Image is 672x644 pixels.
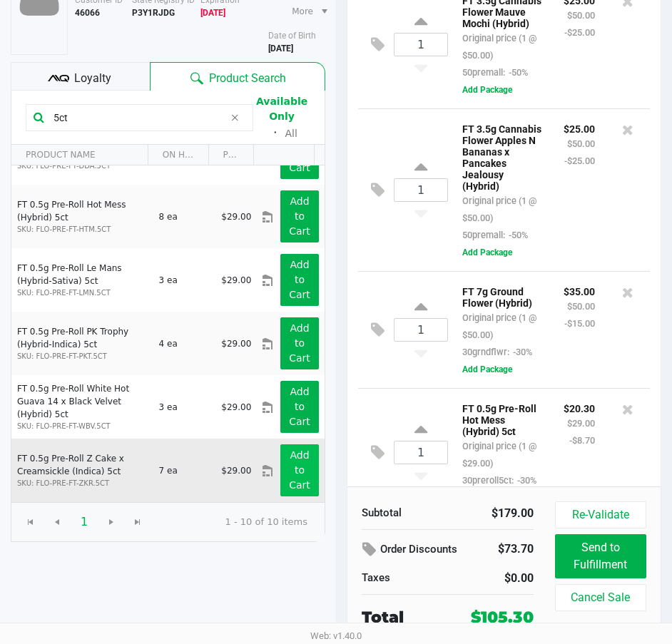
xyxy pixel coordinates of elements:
td: 4 ea [153,312,215,375]
button: Re-Validate [555,501,646,528]
span: Go to the first page [25,516,36,528]
button: Add to Cart [280,190,319,242]
td: 3 ea [153,248,215,312]
td: 8 ea [153,185,215,248]
kendo-pager-info: 1 - 10 of 10 items [163,515,307,529]
p: SKU: FLO-PRE-FT-DDA.5CT [17,160,147,171]
input: Scan or Search Products to Begin [48,107,224,128]
app-button-loader: Add to Cart [289,259,310,300]
span: -50% [505,230,528,240]
span: Go to the previous page [51,516,63,528]
p: SKU: FLO-PRE-FT-ZKR.5CT [17,478,147,489]
span: -30% [514,475,536,486]
small: -$15.00 [564,318,595,329]
small: 50premall: [462,67,528,78]
p: $25.00 [564,120,595,135]
span: $29.00 [221,275,251,285]
div: Taxes [362,570,437,586]
p: $20.30 [564,399,595,414]
span: Go to the previous page [44,508,71,536]
button: Add to Cart [280,317,319,369]
span: Web: v1.40.0 [310,630,362,641]
td: FT 0.5g Pre-Roll Z Cake x Creamsickle (Indica) 5ct [11,439,153,502]
th: ON HAND [148,145,208,165]
span: Product Search [209,70,286,87]
div: Data table [11,145,325,502]
p: SKU: FLO-PRE-FT-WBV.5CT [17,421,147,431]
small: $50.00 [567,301,595,312]
small: 30grndflwr: [462,347,532,357]
small: $29.00 [567,418,595,429]
div: Order Discounts [362,537,469,563]
p: SKU: FLO-PRE-FT-PKT.5CT [17,351,147,362]
p: FT 3.5g Cannabis Flower Apples N Bananas x Pancakes Jealousy (Hybrid) [462,120,542,192]
b: P3Y1RJDG [132,8,175,18]
div: Total [362,605,449,629]
span: $29.00 [221,339,251,349]
span: Go to the next page [106,516,117,528]
small: Original price (1 @ $29.00) [462,441,536,469]
td: FT 0.5g Pre-Roll Hot Mess (Hybrid) 5ct [11,185,153,248]
span: -30% [509,347,532,357]
div: $105.30 [471,605,534,629]
small: Original price (1 @ $50.00) [462,195,536,223]
small: $50.00 [567,10,595,21]
small: -$25.00 [564,27,595,38]
span: ᛫ [266,126,285,140]
button: Add Package [462,363,512,376]
span: $29.00 [221,402,251,412]
span: $29.00 [221,466,251,476]
button: All [285,126,297,141]
span: Loyalty [74,70,111,87]
b: Medical card expired [200,8,225,18]
p: SKU: FLO-PRE-FT-LMN.5CT [17,287,147,298]
app-button-loader: Add to Cart [289,195,310,237]
p: FT 7g Ground Flower (Hybrid) [462,282,542,309]
button: Send to Fulfillment [555,534,646,578]
app-button-loader: Add to Cart [289,449,310,491]
span: Go to the next page [98,508,125,536]
button: Add to Cart [280,381,319,433]
small: -$8.70 [569,435,595,446]
span: -50% [505,67,528,78]
span: Go to the first page [17,508,44,536]
div: $0.00 [459,570,534,587]
button: Add Package [462,83,512,96]
small: -$25.00 [564,155,595,166]
div: Subtotal [362,505,437,521]
app-button-loader: Add to Cart [289,386,310,427]
b: 46066 [75,8,100,18]
span: Page 1 [71,508,98,536]
p: $35.00 [564,282,595,297]
button: Add to Cart [280,444,319,496]
app-button-loader: Add to Cart [289,322,310,364]
small: Original price (1 @ $50.00) [462,312,536,340]
button: Add to Cart [280,254,319,306]
td: 3 ea [153,375,215,439]
td: FT 0.5g Pre-Roll PK Trophy (Hybrid-Indica) 5ct [11,312,153,375]
td: 7 ea [153,439,215,502]
b: [DATE] [268,44,293,53]
p: SKU: FLO-PRE-FT-HTM.5CT [17,224,147,235]
small: 30preroll5ct: [462,475,536,486]
div: $179.00 [459,505,534,522]
small: 50premall: [462,230,528,240]
span: $29.00 [221,212,251,222]
small: $50.00 [567,138,595,149]
button: Cancel Sale [555,584,646,611]
button: Add Package [462,246,512,259]
p: FT 0.5g Pre-Roll Hot Mess (Hybrid) 5ct [462,399,542,437]
td: FT 0.5g Pre-Roll Le Mans (Hybrid-Sativa) 5ct [11,248,153,312]
span: Date of Birth [268,31,316,41]
span: More [292,5,313,18]
th: PRICE [208,145,254,165]
td: FT 0.5g Pre-Roll White Hot Guava 14 x Black Velvet (Hybrid) 5ct [11,375,153,439]
small: Original price (1 @ $50.00) [462,33,536,61]
span: Go to the last page [124,508,151,536]
th: PRODUCT NAME [11,145,148,165]
div: $73.70 [491,537,534,561]
span: Go to the last page [132,516,143,528]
